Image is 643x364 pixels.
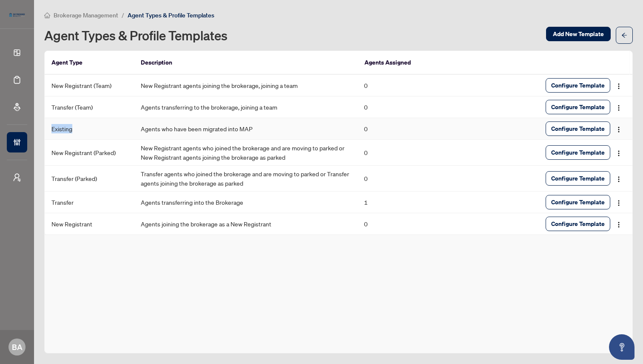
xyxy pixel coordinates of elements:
button: Logo [612,100,626,114]
td: Agents transferring to the brokerage, joining a team [134,96,357,118]
td: 0 [357,213,469,235]
button: Configure Template [546,195,610,209]
th: Agent Type [45,51,134,75]
td: 0 [357,166,469,192]
button: Configure Template [546,78,610,93]
td: Transfer [45,192,134,213]
button: Configure Template [546,217,610,231]
img: Logo [615,176,622,183]
td: Transfer agents who joined the brokerage and are moving to parked or Transfer agents joining the ... [134,166,357,192]
img: Logo [615,221,622,228]
td: Transfer (Parked) [45,166,134,192]
button: Configure Template [546,121,610,136]
td: New Registrant (Team) [45,75,134,96]
td: Agents joining the brokerage as a New Registrant [134,213,357,235]
img: Logo [615,150,622,157]
td: 0 [357,140,469,166]
button: Logo [612,195,626,209]
img: Logo [615,83,622,90]
span: Configure Template [551,217,605,231]
span: BA [12,341,23,353]
td: 0 [357,96,469,118]
span: Add New Template [553,27,604,41]
h1: Agent Types & Profile Templates [44,28,228,42]
li: / [122,10,124,20]
th: Description [134,51,358,75]
span: Configure Template [551,195,605,209]
span: Configure Template [551,172,605,185]
button: Configure Template [546,145,610,160]
td: 0 [357,75,469,96]
span: Configure Template [551,146,605,159]
td: New Registrant (Parked) [45,140,134,166]
button: Logo [612,79,626,92]
span: Configure Template [551,79,605,92]
button: Logo [612,146,626,159]
button: Logo [612,122,626,135]
td: Transfer (Team) [45,96,134,118]
td: 1 [357,192,469,213]
img: Logo [615,200,622,206]
span: Configure Template [551,100,605,114]
td: New Registrant [45,213,134,235]
td: New Registrant agents who joined the brokerage and are moving to parked or New Registrant agents ... [134,140,357,166]
button: Logo [612,217,626,231]
th: Agents Assigned [358,51,469,75]
td: Existing [45,118,134,140]
span: Agent Types & Profile Templates [128,11,214,19]
img: Logo [615,104,622,111]
td: 0 [357,118,469,140]
span: Brokerage Management [54,11,118,19]
td: Agents transferring into the Brokerage [134,192,357,213]
td: Agents who have been migrated into MAP [134,118,357,140]
button: Logo [612,172,626,185]
button: Open asap [609,334,634,360]
button: Add New Template [546,27,611,41]
span: user-switch [13,173,21,182]
img: logo [7,11,27,19]
span: arrow-left [621,32,627,38]
img: Logo [615,126,622,133]
button: Configure Template [546,171,610,186]
td: New Registrant agents joining the brokerage, joining a team [134,75,357,96]
button: Configure Template [546,100,610,114]
span: Configure Template [551,122,605,135]
span: home [44,12,50,18]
